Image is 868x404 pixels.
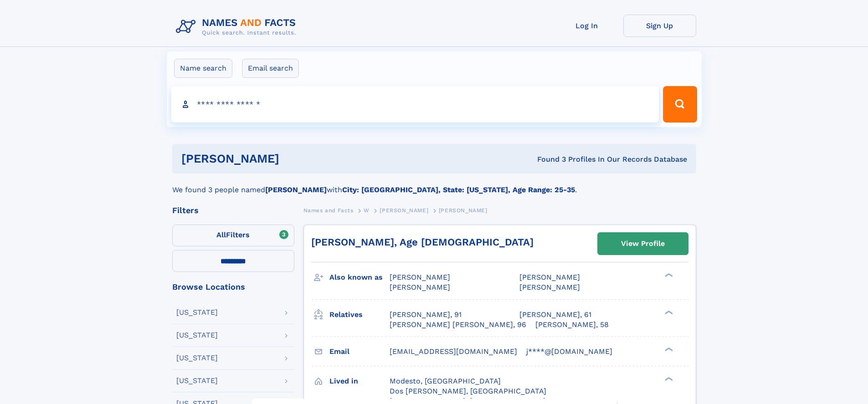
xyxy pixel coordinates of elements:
[265,185,327,194] b: [PERSON_NAME]
[408,154,687,164] div: Found 3 Profiles In Our Records Database
[663,376,673,382] div: ❯
[172,206,294,215] div: Filters
[329,373,390,389] h3: Lived in
[390,273,450,281] span: [PERSON_NAME]
[329,270,390,285] h3: Also known as
[329,344,390,359] h3: Email
[663,346,673,352] div: ❯
[176,354,218,362] div: [US_STATE]
[172,15,303,39] img: Logo Names and Facts
[390,283,450,291] span: [PERSON_NAME]
[663,272,673,278] div: ❯
[364,205,370,216] a: W
[663,309,673,315] div: ❯
[176,377,218,384] div: [US_STATE]
[519,283,580,291] span: [PERSON_NAME]
[535,320,609,330] a: [PERSON_NAME], 58
[621,233,665,254] div: View Profile
[519,310,591,320] a: [PERSON_NAME], 61
[623,15,696,37] a: Sign Up
[303,205,354,216] a: Names and Facts
[174,59,232,78] label: Name search
[172,225,294,246] label: Filters
[390,320,526,330] a: [PERSON_NAME] [PERSON_NAME], 96
[329,307,390,322] h3: Relatives
[342,185,575,194] b: City: [GEOGRAPHIC_DATA], State: [US_STATE], Age Range: 25-35
[380,207,428,214] span: [PERSON_NAME]
[172,283,294,291] div: Browse Locations
[598,233,688,255] a: View Profile
[390,387,546,395] span: Dos [PERSON_NAME], [GEOGRAPHIC_DATA]
[311,236,534,248] a: [PERSON_NAME], Age [DEMOGRAPHIC_DATA]
[176,332,218,339] div: [US_STATE]
[439,207,488,214] span: [PERSON_NAME]
[176,309,218,316] div: [US_STATE]
[242,59,299,78] label: Email search
[390,347,517,356] span: [EMAIL_ADDRESS][DOMAIN_NAME]
[380,205,428,216] a: [PERSON_NAME]
[216,230,226,239] span: All
[390,310,462,320] a: [PERSON_NAME], 91
[171,86,659,123] input: search input
[390,377,501,385] span: Modesto, [GEOGRAPHIC_DATA]
[550,15,623,37] a: Log In
[172,174,696,195] div: We found 3 people named with .
[181,153,408,164] h1: [PERSON_NAME]
[519,273,580,281] span: [PERSON_NAME]
[663,86,697,123] button: Search Button
[364,207,370,214] span: W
